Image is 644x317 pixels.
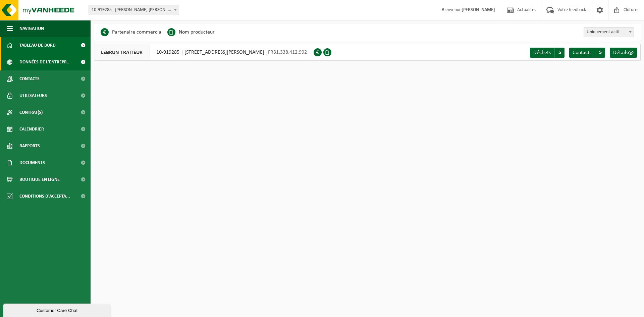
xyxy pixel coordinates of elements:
span: Uniquement actif [584,28,634,37]
span: Uniquement actif [584,27,634,37]
span: Contacts [573,50,591,55]
span: 5 [554,48,565,58]
span: Détails [613,50,628,55]
span: Conditions d'accepta... [19,188,70,205]
span: Tableau de bord [19,37,56,54]
span: Utilisateurs [19,87,47,104]
span: LEBRUN TRAITEUR [94,44,150,60]
span: Boutique en ligne [19,171,60,188]
span: 10-919285 - LEBRUN TRAITEUR - WAVRIN [89,5,179,15]
a: Déchets 5 [530,48,565,58]
span: Navigation [19,20,44,37]
span: Données de l'entrepr... [19,54,71,70]
span: FR31.338.412.992 [268,50,307,55]
span: Contrat(s) [19,104,43,121]
span: Rapports [19,138,40,154]
li: Partenaire commercial [101,27,163,37]
strong: [PERSON_NAME] [462,7,495,12]
iframe: chat widget [3,302,112,317]
div: 10-919285 | [STREET_ADDRESS][PERSON_NAME] | [94,44,314,61]
span: 10-919285 - LEBRUN TRAITEUR - WAVRIN [89,5,179,15]
li: Nom producteur [167,27,215,37]
span: Contacts [19,70,40,87]
span: Documents [19,154,45,171]
span: Calendrier [19,121,44,138]
a: Contacts 5 [569,48,605,58]
span: Déchets [533,50,551,55]
a: Détails [610,48,637,58]
span: 5 [595,48,605,58]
